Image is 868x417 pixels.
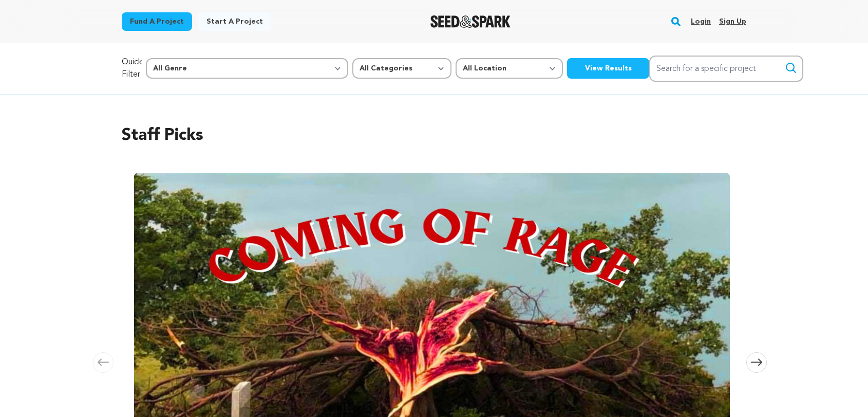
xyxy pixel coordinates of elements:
[122,123,746,148] h2: Staff Picks
[122,12,192,31] a: Fund a project
[567,58,649,79] button: View Results
[649,56,803,82] input: Search for a specific project
[719,13,746,30] a: Sign up
[122,56,142,81] p: Quick Filter
[430,15,511,28] a: Seed&Spark Homepage
[691,13,711,30] a: Login
[430,15,511,28] img: Seed&Spark Logo Dark Mode
[198,12,271,31] a: Start a project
